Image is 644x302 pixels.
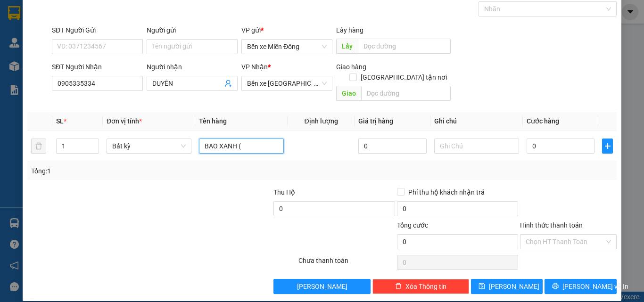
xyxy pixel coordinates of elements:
[336,86,361,101] span: Giao
[358,139,426,154] input: 0
[52,62,143,72] div: SĐT Người Nhận
[147,62,238,72] div: Người nhận
[297,255,396,272] div: Chưa thanh toán
[52,25,143,35] div: SĐT Người Gửi
[147,25,238,35] div: Người gửi
[430,112,523,131] th: Ghi chú
[336,39,358,54] span: Lấy
[247,40,327,54] span: Bến xe Miền Đông
[56,117,64,125] span: SL
[395,283,402,290] span: delete
[357,72,451,82] span: [GEOGRAPHIC_DATA] tận nơi
[602,139,613,154] button: plus
[112,139,186,153] span: Bất kỳ
[405,187,488,197] span: Phí thu hộ khách nhận trả
[199,139,284,154] input: VD: Bàn, Ghế
[247,76,327,90] span: Bến xe Quảng Ngãi
[527,117,559,125] span: Cước hàng
[304,117,338,125] span: Định lượng
[479,283,485,290] span: save
[31,166,249,176] div: Tổng: 1
[224,80,232,87] span: user-add
[241,63,268,71] span: VP Nhận
[241,25,332,35] div: VP gửi
[107,117,142,125] span: Đơn vị tính
[372,279,469,294] button: deleteXóa Thông tin
[273,188,295,196] span: Thu Hộ
[31,139,46,154] button: delete
[562,281,628,292] span: [PERSON_NAME] và In
[336,26,363,34] span: Lấy hàng
[358,117,393,125] span: Giá trị hàng
[434,139,519,154] input: Ghi Chú
[199,117,227,125] span: Tên hàng
[552,283,559,290] span: printer
[361,86,451,101] input: Dọc đường
[489,281,539,292] span: [PERSON_NAME]
[471,279,543,294] button: save[PERSON_NAME]
[297,281,347,292] span: [PERSON_NAME]
[397,221,428,229] span: Tổng cước
[273,279,370,294] button: [PERSON_NAME]
[545,279,617,294] button: printer[PERSON_NAME] và In
[603,142,612,150] span: plus
[520,221,583,229] label: Hình thức thanh toán
[336,63,366,71] span: Giao hàng
[405,281,446,292] span: Xóa Thông tin
[358,39,451,54] input: Dọc đường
